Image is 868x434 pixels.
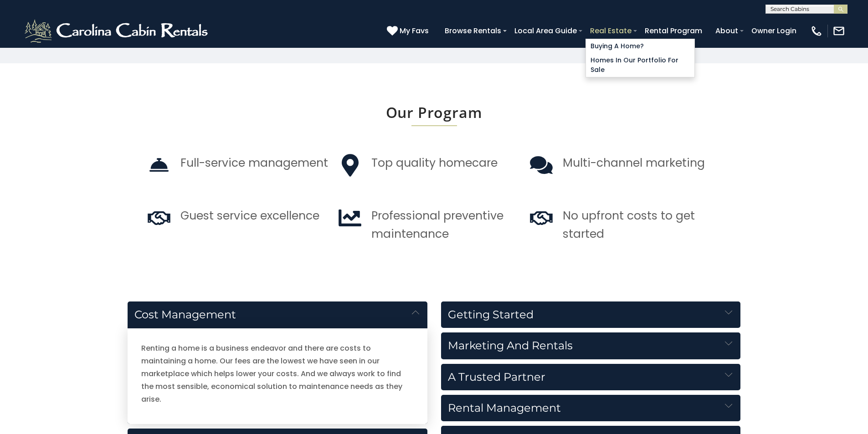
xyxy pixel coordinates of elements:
[180,154,328,172] p: Full-service management
[128,301,427,328] h5: Cost Management
[725,402,732,409] img: down-arrow-card.svg
[371,207,503,243] p: Professional preventive maintenance
[441,332,741,359] h5: Marketing and Rentals
[586,39,694,53] a: Buying A Home?
[586,53,694,77] a: Homes in Our Portfolio For Sale
[387,25,431,37] a: My Favs
[510,23,581,39] a: Local Area Guide
[563,207,695,243] p: No upfront costs to get started
[441,301,741,328] h5: Getting Started
[141,342,414,406] p: Renting a home is a business endeavor and there are costs to maintaining a home. Our fees are the...
[563,154,705,172] p: Multi-channel marketing
[400,25,429,36] span: My Favs
[441,364,741,390] h5: A Trusted Partner
[441,395,741,421] h5: Rental Management
[180,207,319,225] p: Guest service excellence
[810,25,823,37] img: phone-regular-white.png
[711,23,743,39] a: About
[640,23,707,39] a: Rental Program
[412,309,419,316] img: down-arrow-card.svg
[586,23,636,39] a: Real Estate
[725,340,732,347] img: down-arrow-card.svg
[725,371,732,378] img: down-arrow-card.svg
[371,154,498,172] p: Top quality homecare
[747,23,801,39] a: Owner Login
[147,104,721,121] h2: Our Program
[23,17,212,45] img: White-1-2.png
[725,309,732,316] img: down-arrow-card.svg
[832,25,845,37] img: mail-regular-white.png
[440,23,506,39] a: Browse Rentals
